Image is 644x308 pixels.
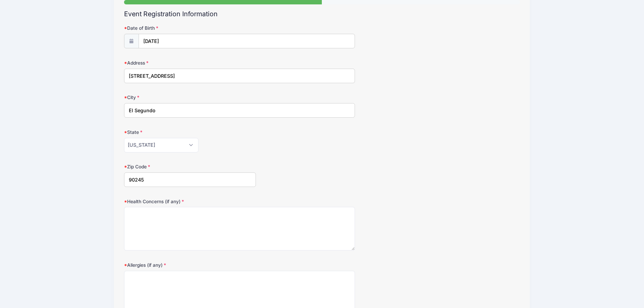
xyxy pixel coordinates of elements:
[124,10,520,18] h2: Event Registration Information
[139,34,355,48] input: mm/dd/yyyy
[124,94,256,101] label: City
[124,60,256,66] label: Address
[124,163,256,170] label: Zip Code
[124,25,256,31] label: Date of Birth
[124,262,256,268] label: Allergies (if any)
[124,129,256,136] label: State
[124,172,256,187] input: xxxxx
[124,198,256,205] label: Health Concerns (if any)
